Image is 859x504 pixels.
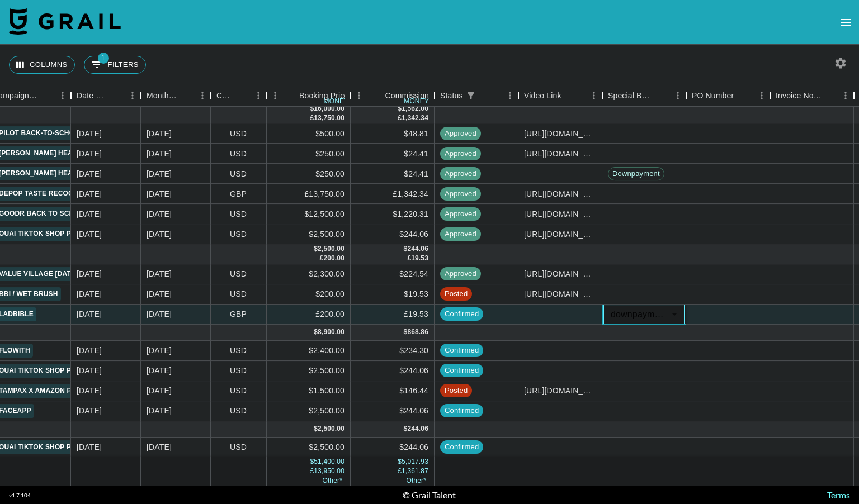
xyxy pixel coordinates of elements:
[654,88,669,103] button: Sort
[351,305,435,325] div: £19.53
[147,128,172,139] div: Aug '25
[211,284,267,305] div: USD
[141,85,211,107] div: Month Due
[84,56,146,74] button: Show filters
[9,56,75,74] button: Select columns
[608,85,654,107] div: Special Booking Type
[216,85,234,107] div: Currency
[402,467,428,476] div: 1,361.87
[603,298,685,330] div: downpayment
[827,489,850,500] a: Terms
[124,87,141,104] button: Menu
[147,308,172,320] div: Sep '25
[411,254,428,264] div: 19.53
[398,467,402,476] div: £
[147,405,172,416] div: Oct '25
[351,284,435,305] div: $19.53
[314,457,344,467] div: 51,400.00
[440,345,483,356] span: confirmed
[318,424,344,434] div: 2,500.00
[147,229,172,240] div: Aug '25
[194,87,211,104] button: Menu
[211,381,267,401] div: USD
[211,144,267,164] div: USD
[322,477,342,484] span: CA$ 5,500.00
[211,123,267,144] div: USD
[77,288,102,299] div: 03/09/2025
[314,424,318,434] div: $
[440,129,481,139] span: approved
[435,85,518,107] div: Status
[524,229,596,240] div: https://www.tiktok.com/@janelle.alexandria/video/7547871800764517663?_r=1&_t=ZP-8zZKvTvbMyt
[77,405,102,416] div: 01/10/2025
[77,168,102,179] div: 16/08/2025
[77,188,102,199] div: 28/08/2025
[267,341,351,361] div: $2,400.00
[147,288,172,299] div: Sep '25
[524,385,596,396] div: https://www.instagram.com/reel/DPZRYMqieYP/?igsh=NTc4MTIwNjQ2YQ%3D%3D
[834,11,857,34] button: open drawer
[351,438,435,458] div: $244.06
[440,309,483,320] span: confirmed
[440,386,472,396] span: posted
[77,85,108,107] div: Date Created
[602,85,686,107] div: Special Booking Type
[211,85,267,107] div: Currency
[440,365,483,376] span: confirmed
[178,88,194,103] button: Sort
[351,184,435,204] div: £1,342.34
[54,87,71,104] button: Menu
[561,88,577,103] button: Sort
[351,224,435,244] div: $244.06
[108,88,124,103] button: Sort
[369,88,385,103] button: Sort
[267,144,351,164] div: $250.00
[440,289,472,299] span: posted
[77,128,102,139] div: 30/05/2025
[211,361,267,381] div: USD
[608,169,664,179] span: Downpayment
[776,85,822,107] div: Invoice Notes
[39,88,54,103] button: Sort
[440,149,481,159] span: approved
[518,85,602,107] div: Video Link
[351,204,435,224] div: $1,220.31
[524,128,596,139] div: https://www.instagram.com/reel/DOby0hWEtY0/?igsh=NTc4MTIwNjQ2YQ%3D%3D
[77,385,102,396] div: 30/09/2025
[440,406,483,416] span: confirmed
[267,204,351,224] div: $12,500.00
[9,492,31,499] div: v 1.7.104
[310,457,314,467] div: $
[524,148,596,159] div: https://www.tiktok.com/@heymissteacher/video/7546360034796604686?_r=1&_t=ZN-8zTgav0SjLu
[314,467,344,476] div: 13,950.00
[250,87,267,104] button: Menu
[147,168,172,179] div: Aug '25
[586,87,602,104] button: Menu
[77,148,102,159] div: 22/08/2025
[267,361,351,381] div: $2,500.00
[267,123,351,144] div: $500.00
[323,254,344,264] div: 200.00
[211,224,267,244] div: USD
[770,85,854,107] div: Invoice Notes
[9,8,121,35] img: Grail Talent
[463,88,479,103] button: Show filters
[404,424,408,434] div: $
[351,144,435,164] div: $24.41
[404,244,408,254] div: $
[524,268,596,279] div: https://www.instagram.com/reel/DO9xIsGj0sG/?igsh=N3hvYWVoNnRrcDBp
[98,53,109,64] span: 1
[822,88,837,103] button: Sort
[314,113,344,123] div: 13,750.00
[407,244,428,254] div: 244.06
[440,189,481,199] span: approved
[267,87,284,104] button: Menu
[314,104,344,113] div: 16,000.00
[77,229,102,240] div: 19/08/2025
[351,264,435,284] div: $224.54
[314,244,318,254] div: $
[267,438,351,458] div: $2,500.00
[351,164,435,184] div: $24.41
[211,401,267,421] div: USD
[211,305,267,325] div: GBP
